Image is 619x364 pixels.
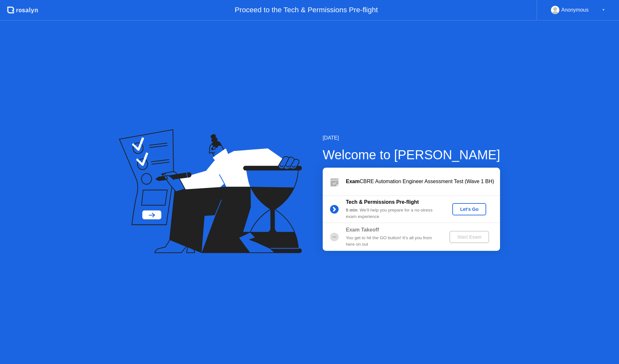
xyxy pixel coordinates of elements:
div: : We’ll help you prepare for a no-stress exam experience [346,207,439,220]
button: Let's Go [452,203,486,215]
div: CBRE Automation Engineer Assessment Test (Wave 1 BH) [346,178,500,185]
div: Start Exam [452,234,486,240]
b: Exam [346,179,360,184]
button: Start Exam [449,231,489,243]
b: Exam Takeoff [346,227,379,232]
div: ▼ [602,6,605,14]
div: Let's Go [455,207,484,212]
b: Tech & Permissions Pre-flight [346,199,419,205]
div: [DATE] [323,134,500,142]
div: Anonymous [561,6,589,14]
div: Welcome to [PERSON_NAME] [323,145,500,164]
b: 5 min [346,208,358,212]
div: You get to hit the GO button! It’s all you from here on out [346,235,439,248]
